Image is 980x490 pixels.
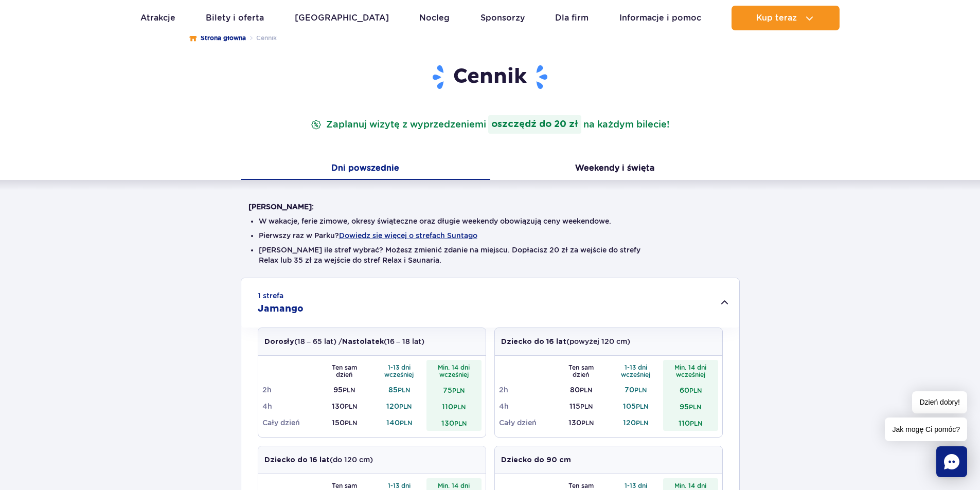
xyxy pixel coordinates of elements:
a: Nocleg [419,6,450,30]
small: PLN [400,419,412,427]
li: Pierwszy raz w Parku? [259,230,722,241]
th: 1-13 dni wcześniej [609,360,664,382]
td: 140 [372,414,427,431]
button: Dowiedz się więcej o strefach Suntago [339,231,477,240]
td: 120 [372,398,427,414]
small: PLN [636,403,648,410]
small: 1 strefa [258,291,283,301]
small: PLN [398,386,410,394]
a: [GEOGRAPHIC_DATA] [295,6,389,30]
td: 80 [554,382,609,398]
small: PLN [452,387,465,394]
a: Sponsorzy [480,6,525,30]
strong: Dziecko do 90 cm [501,457,571,464]
div: Chat [936,446,967,477]
td: 105 [609,398,664,414]
td: 85 [372,382,427,398]
a: Atrakcje [140,6,175,30]
small: PLN [399,403,412,410]
p: (powyżej 120 cm) [501,336,630,347]
small: PLN [454,420,467,427]
button: Weekendy i święta [490,158,740,180]
small: PLN [580,386,592,394]
button: Dni powszednie [241,158,490,180]
td: 130 [426,414,482,431]
p: (18 – 65 lat) / (16 – 18 lat) [264,336,424,347]
a: Dla firm [555,6,589,30]
small: PLN [690,420,702,427]
small: PLN [345,403,357,410]
span: Jak mogę Ci pomóc? [885,418,967,441]
td: 4h [499,398,554,414]
small: PLN [343,386,355,394]
th: Ten sam dzień [317,360,372,382]
small: PLN [634,386,647,394]
strong: Dorosły [264,338,294,346]
span: Kup teraz [756,13,797,23]
td: 120 [609,414,664,431]
small: PLN [345,419,357,427]
td: 2h [499,382,554,398]
td: 60 [663,382,718,398]
th: 1-13 dni wcześniej [372,360,427,382]
td: 130 [317,398,372,414]
h1: Cennik [248,64,732,90]
td: 130 [554,414,609,431]
th: Min. 14 dni wcześniej [426,360,482,382]
strong: Dziecko do 16 lat [264,457,330,464]
li: [PERSON_NAME] ile stref wybrać? Możesz zmienić zdanie na miejscu. Dopłacisz 20 zł za wejście do s... [259,245,722,265]
a: Informacje i pomoc [619,6,701,30]
li: W wakacje, ferie zimowe, okresy świąteczne oraz długie weekendy obowiązują ceny weekendowe. [259,216,722,226]
small: PLN [689,403,701,411]
th: Ten sam dzień [554,360,609,382]
p: (do 120 cm) [264,455,373,465]
button: Kup teraz [732,6,840,30]
small: PLN [689,387,702,394]
small: PLN [581,419,594,427]
td: 95 [317,382,372,398]
small: PLN [636,419,648,427]
td: Cały dzień [499,414,554,431]
th: Min. 14 dni wcześniej [663,360,718,382]
strong: [PERSON_NAME]: [248,203,314,211]
strong: Dziecko do 16 lat [501,338,566,346]
small: PLN [580,403,593,410]
td: 70 [609,382,664,398]
td: 4h [262,398,317,414]
td: 95 [663,398,718,414]
td: 115 [554,398,609,414]
td: 110 [426,398,482,414]
td: 110 [663,414,718,431]
a: Strona główna [189,33,246,43]
li: Cennik [246,33,277,43]
strong: oszczędź do 20 zł [488,115,581,134]
small: PLN [453,403,466,411]
td: 150 [317,414,372,431]
strong: Nastolatek [342,338,384,346]
span: Dzień dobry! [912,391,967,413]
td: 75 [426,382,482,398]
p: Zaplanuj wizytę z wyprzedzeniem na każdym bilecie! [309,115,671,134]
a: Bilety i oferta [206,6,264,30]
td: Cały dzień [262,414,317,431]
h2: Jamango [258,303,304,315]
td: 2h [262,382,317,398]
